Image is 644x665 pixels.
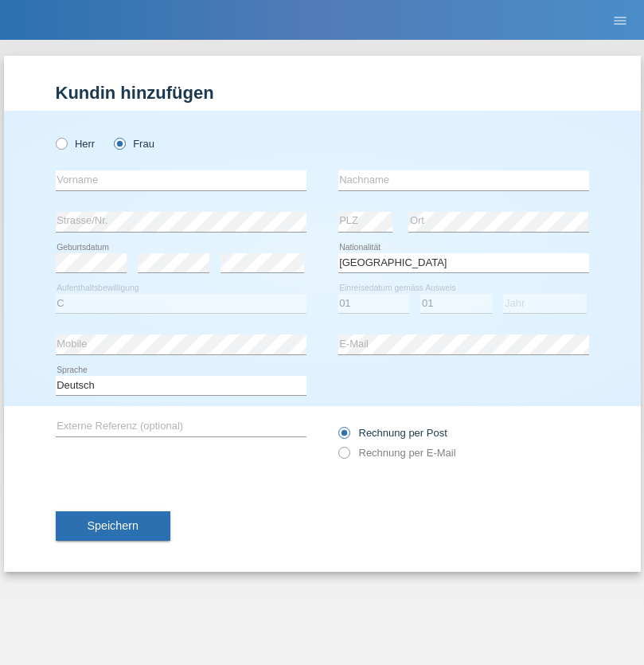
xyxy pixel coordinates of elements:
[338,427,349,447] input: Rechnung per Post
[114,138,154,150] label: Frau
[56,138,66,148] input: Herr
[56,511,170,542] button: Speichern
[56,83,589,103] h1: Kundin hinzufügen
[88,519,139,532] span: Speichern
[56,138,96,150] label: Herr
[338,447,456,459] label: Rechnung per E-Mail
[338,427,447,439] label: Rechnung per Post
[612,13,628,29] i: menu
[338,447,349,467] input: Rechnung per E-Mail
[604,15,636,25] a: menu
[114,138,124,148] input: Frau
